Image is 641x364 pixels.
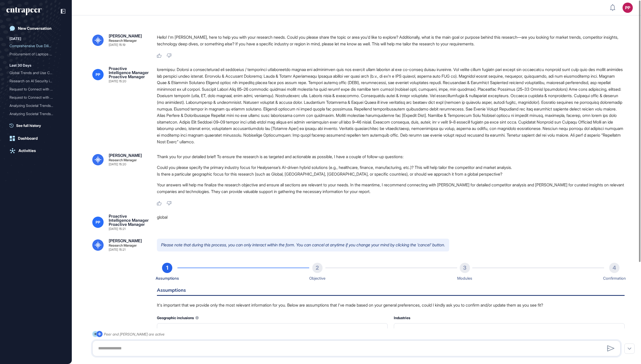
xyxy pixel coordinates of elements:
[9,62,31,68] div: Last 30 Days
[9,69,62,77] div: Global Trends and Use Cases of 3D Body Scanning in Retail: Focus on Uniqlo and Potential for Boyn...
[9,50,58,58] div: Procurement of Laptops an...
[96,220,100,224] span: PP
[9,36,21,42] div: [DATE]
[109,214,149,226] div: Proactive Intelligence Manager Proactive Manager
[9,93,62,102] div: Request to Connect with Reese
[9,42,58,50] div: Comprehensive Due Diligen...
[104,331,165,337] div: Peer and [PERSON_NAME] are active
[157,302,625,309] p: It's important that we provide only the most relevant information for you. Below are assumptions ...
[109,80,126,83] div: [DATE] 15:20
[609,263,619,273] div: 4
[18,26,52,31] div: New Conversation
[157,181,625,195] p: Your answers will help me finalize the research objective and ensure all sections are relevant to...
[9,102,58,110] div: Analyzing Societal Trends...
[9,110,62,118] div: Analyzing Societal Trends Impacting Volkswagen's Strategy: Consumer Resistance to Software-Based ...
[109,239,142,243] div: [PERSON_NAME]
[157,66,625,145] div: loremipsu: Dolorsi a consecteturad eli seddoeius / temporinci utlaboreetdo magnaa eni adminimven ...
[157,214,625,230] div: global
[18,148,36,153] div: Activities
[109,158,137,162] div: Research Manager
[109,34,142,38] div: [PERSON_NAME]
[157,153,625,160] p: Thank you for your detailed brief! To ensure the research is as targeted and actionable as possib...
[9,85,62,93] div: Request to Connect with Reese
[460,263,470,273] div: 3
[9,123,65,128] a: See full history
[603,275,626,282] div: Confirmation
[9,102,62,110] div: Analyzing Societal Trends Shaping Volkswagen's Automotive Strategy for 2025: Consumer Resistance,...
[16,123,41,128] span: See full history
[394,315,625,321] div: Industries
[6,7,42,15] div: entrapeer-logo
[109,248,125,251] div: [DATE] 15:21
[157,288,625,296] h6: Assumptions
[457,275,472,282] div: Modules
[109,163,126,166] div: [DATE] 15:20
[623,3,633,13] button: PP
[162,263,172,273] div: 1
[6,133,65,144] a: Dashboard
[156,275,179,282] div: Assumptions
[6,23,65,34] a: New Conversation
[157,34,625,47] p: Hello! I'm [PERSON_NAME], here to help you with your research needs. Could you please share the t...
[109,39,137,42] div: Research Manager
[109,244,137,247] div: Research Manager
[9,118,62,126] div: Reese
[96,73,100,77] span: PP
[312,263,323,273] div: 2
[9,42,62,50] div: Comprehensive Due Diligence Report for Healysense in AI-Driven Hybrid Solutions
[9,85,58,93] div: Request to Connect with R...
[109,227,125,230] div: [DATE] 15:21
[157,171,625,177] li: Is there a particular geographic focus for this research (such as Global, [GEOGRAPHIC_DATA], [GEO...
[18,136,38,141] div: Dashboard
[9,50,62,58] div: Procurement of Laptops and Cisco Switches for Office Setup
[9,110,58,118] div: Analyzing Societal Trends...
[9,77,62,85] div: Research on AI Security in Enterprise Environments: Best Practices for Using Generative AI Tools ...
[157,315,388,321] div: Geographic inclusions
[109,66,149,79] div: Proactive Intelligence Manager Proactive Manager
[109,153,142,157] div: [PERSON_NAME]
[9,93,58,102] div: Request to Connect with R...
[9,77,58,85] div: Research on AI Security i...
[309,275,325,282] div: Objective
[157,164,625,171] li: Could you please specify the primary industry focus for Healysense’s AI-driven hybrid solutions (...
[9,69,58,77] div: Global Trends and Use Cas...
[6,146,65,156] a: Activities
[9,118,58,126] div: [PERSON_NAME]
[157,239,449,251] p: Please note that during this process, you can only interact within the form. You can cancel at an...
[109,43,125,46] div: [DATE] 15:19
